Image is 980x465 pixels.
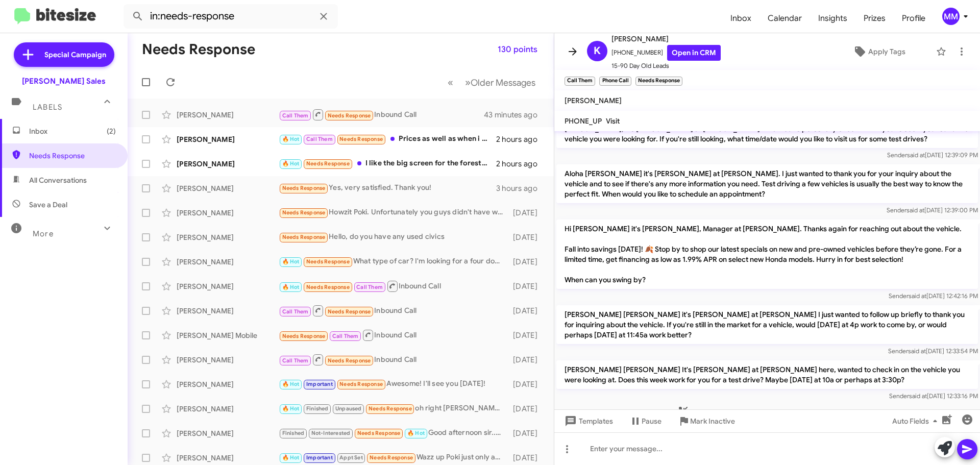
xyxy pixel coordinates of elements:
[279,378,508,390] div: Awesome! I'll see you [DATE]!
[177,355,279,365] div: [PERSON_NAME]
[484,110,546,120] div: 43 minutes ago
[282,160,300,167] span: 🔥 Hot
[508,330,546,340] div: [DATE]
[279,256,508,267] div: What type of car? I'm looking for a four door sedan
[508,355,546,365] div: [DATE]
[279,231,508,243] div: Hello, do you have any used civics
[565,77,595,86] small: Call Them
[279,304,508,317] div: Inbound Call
[611,61,721,71] span: 15-90 Day Old Leads
[565,116,602,126] span: PHONE_UP
[279,329,508,341] div: Inbound Call
[328,112,371,119] span: Needs Response
[489,40,546,59] button: 130 points
[29,151,116,161] span: Needs Response
[508,379,546,389] div: [DATE]
[508,232,546,242] div: [DATE]
[868,42,905,61] span: Apply Tags
[690,412,735,430] span: Mark Inactive
[508,257,546,267] div: [DATE]
[177,257,279,267] div: [PERSON_NAME]
[22,76,106,86] div: [PERSON_NAME] Sales
[826,42,931,61] button: Apply Tags
[177,208,279,218] div: [PERSON_NAME]
[894,4,934,33] span: Profile
[177,110,279,120] div: [PERSON_NAME]
[279,403,508,414] div: oh right [PERSON_NAME] no i didn't go [DATE] because someone bought the car [DATE] while i was at...
[892,412,941,430] span: Auto Fields
[942,8,960,25] div: MM
[722,4,759,33] a: Inbox
[44,50,106,60] span: Special Campaign
[888,347,978,355] span: Sender [DATE] 12:33:54 PM
[311,430,351,436] span: Not-Interested
[177,281,279,291] div: [PERSON_NAME]
[459,72,542,93] button: Next
[282,112,309,119] span: Call Them
[306,454,333,461] span: Important
[332,333,359,339] span: Call Them
[177,330,279,340] div: [PERSON_NAME] Mobile
[556,219,978,289] p: Hi [PERSON_NAME] it's [PERSON_NAME], Manager at [PERSON_NAME]. Thanks again for reaching out abou...
[279,158,496,169] div: I like the big screen for the forester premium and the four reel drive
[909,292,926,300] span: said at
[498,40,537,59] span: 130 points
[177,183,279,193] div: [PERSON_NAME]
[177,404,279,414] div: [PERSON_NAME]
[357,430,401,436] span: Needs Response
[407,430,425,436] span: 🔥 Hot
[328,308,371,315] span: Needs Response
[496,159,546,169] div: 2 hours ago
[306,136,333,142] span: Call Them
[282,136,300,142] span: 🔥 Hot
[810,4,855,33] a: Insights
[282,258,300,265] span: 🔥 Hot
[909,392,927,400] span: said at
[556,119,978,148] p: [PERSON_NAME], it's [PERSON_NAME] at [PERSON_NAME]. I wanted to personally check in with you to s...
[442,72,459,93] button: Previous
[339,381,383,387] span: Needs Response
[508,281,546,291] div: [DATE]
[642,412,661,430] span: Pause
[177,232,279,242] div: [PERSON_NAME]
[889,392,978,400] span: Sender [DATE] 12:33:16 PM
[306,284,350,290] span: Needs Response
[370,454,413,461] span: Needs Response
[855,4,894,33] a: Prizes
[142,41,255,58] h1: Needs Response
[554,412,621,430] button: Templates
[508,208,546,218] div: [DATE]
[562,412,613,430] span: Templates
[279,452,508,463] div: Wazz up Poki just only ask if you have RAV4 2023or 2024 pre owned low mileage
[884,412,949,430] button: Auto Fields
[635,77,682,86] small: Needs Response
[496,183,546,193] div: 3 hours ago
[29,126,116,136] span: Inbox
[594,43,601,59] span: K
[107,126,116,136] span: (2)
[611,33,721,45] span: [PERSON_NAME]
[177,159,279,169] div: [PERSON_NAME]
[282,284,300,290] span: 🔥 Hot
[556,360,978,389] p: [PERSON_NAME] [PERSON_NAME] It's [PERSON_NAME] at [PERSON_NAME] here, wanted to check in on the v...
[759,4,810,33] a: Calendar
[282,308,309,315] span: Call Them
[177,428,279,438] div: [PERSON_NAME]
[279,133,496,145] div: Prices as well as when i was supposed to have a meeting last week, it didnt seem planned out
[279,353,508,366] div: Inbound Call
[621,412,670,430] button: Pause
[282,430,305,436] span: Finished
[934,8,969,25] button: MM
[282,209,326,216] span: Needs Response
[611,45,721,61] span: [PHONE_NUMBER]
[889,292,978,300] span: Sender [DATE] 12:42:16 PM
[282,381,300,387] span: 🔥 Hot
[887,151,978,159] span: Sender [DATE] 12:39:09 PM
[279,280,508,292] div: Inbound Call
[282,234,326,240] span: Needs Response
[29,200,67,210] span: Save a Deal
